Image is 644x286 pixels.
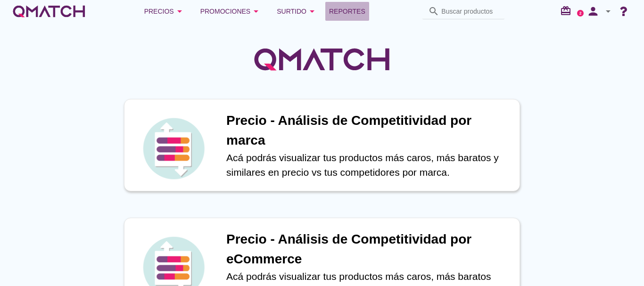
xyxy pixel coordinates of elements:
[137,2,193,21] button: Precios
[200,6,262,17] div: Promociones
[603,6,614,17] i: arrow_drop_down
[428,6,439,17] i: search
[584,5,603,18] i: person
[144,6,185,17] div: Precios
[329,6,365,17] span: Reportes
[193,2,270,21] button: Promociones
[577,10,584,16] a: 2
[277,6,318,17] div: Surtido
[306,6,318,17] i: arrow_drop_down
[250,6,262,17] i: arrow_drop_down
[560,5,575,16] i: redeem
[251,36,393,83] img: QMatchLogo
[226,150,510,180] p: Acá podrás visualizar tus productos más caros, más baratos y similares en precio vs tus competido...
[579,11,582,15] text: 2
[174,6,185,17] i: arrow_drop_down
[111,99,533,191] a: iconPrecio - Análisis de Competitividad por marcaAcá podrás visualizar tus productos más caros, m...
[325,2,369,21] a: Reportes
[269,2,325,21] button: Surtido
[226,111,510,150] h1: Precio - Análisis de Competitividad por marca
[140,115,206,181] img: icon
[441,4,499,19] input: Buscar productos
[226,229,510,269] h1: Precio - Análisis de Competitividad por eCommerce
[11,2,87,21] a: white-qmatch-logo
